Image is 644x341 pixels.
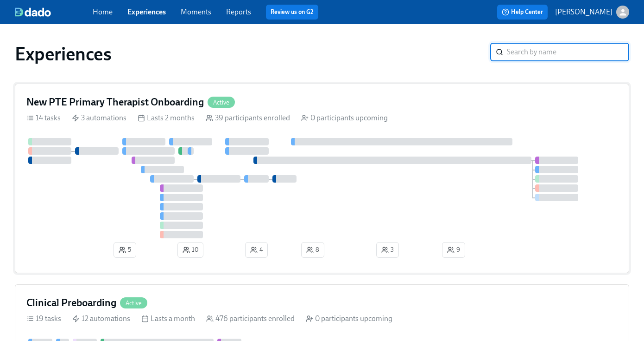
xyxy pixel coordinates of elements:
button: 9 [442,242,465,258]
div: 39 participants enrolled [206,113,290,123]
div: 19 tasks [26,314,61,324]
img: dado [15,7,51,17]
div: 12 automations [72,314,130,324]
span: Active [120,300,147,307]
button: [PERSON_NAME] [555,6,629,19]
button: 8 [301,242,324,258]
button: 4 [245,242,268,258]
a: New PTE Primary Therapist OnboardingActive14 tasks 3 automations Lasts 2 months 39 participants e... [15,84,629,273]
a: Experiences [127,7,166,16]
div: 3 automations [72,113,126,123]
a: Reports [226,7,251,16]
div: Lasts a month [141,314,195,324]
span: 4 [250,245,263,255]
a: dado [15,7,93,17]
button: 10 [177,242,203,258]
div: 476 participants enrolled [206,314,295,324]
input: Search by name [507,43,629,61]
button: Help Center [497,5,548,20]
h4: New PTE Primary Therapist Onboarding [26,95,204,109]
div: 14 tasks [26,113,61,123]
div: Lasts 2 months [138,113,195,123]
div: 0 participants upcoming [301,113,388,123]
a: Moments [181,7,211,16]
h1: Experiences [15,43,112,65]
a: Review us on G2 [271,7,314,17]
p: [PERSON_NAME] [555,7,612,17]
span: Active [208,99,235,106]
span: 10 [183,245,198,255]
span: 8 [306,245,319,255]
button: Review us on G2 [266,5,318,20]
button: 3 [376,242,399,258]
div: 0 participants upcoming [306,314,392,324]
a: Home [93,7,113,16]
span: 3 [381,245,394,255]
h4: Clinical Preboarding [26,296,116,310]
span: Help Center [502,7,543,17]
span: 5 [119,245,131,255]
span: 9 [447,245,460,255]
button: 5 [114,242,136,258]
